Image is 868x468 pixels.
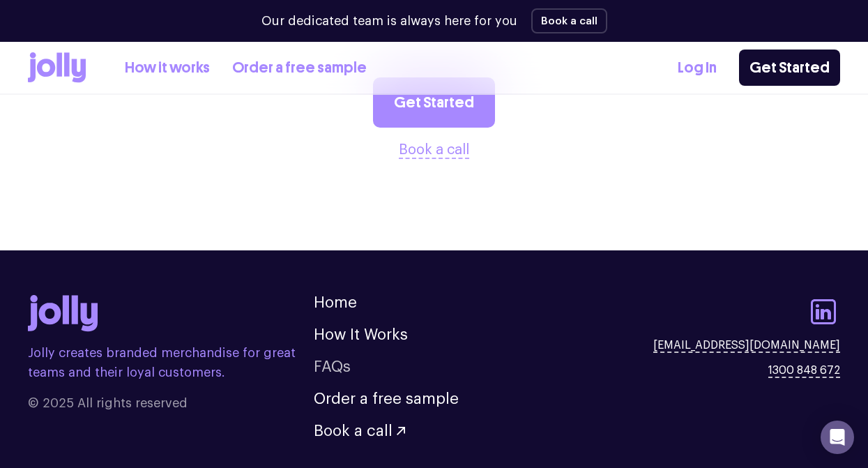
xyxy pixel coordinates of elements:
[399,139,469,161] button: Book a call
[821,421,854,454] div: Open Intercom Messenger
[653,337,840,354] a: [EMAIL_ADDRESS][DOMAIN_NAME]
[314,423,393,439] span: Book a call
[678,56,717,80] a: Log In
[739,50,840,86] a: Get Started
[28,393,314,413] span: © 2025 All rights reserved
[314,295,357,310] a: Home
[232,56,367,80] a: Order a free sample
[373,77,495,128] a: Get Started
[314,327,408,342] a: How It Works
[768,362,840,379] a: 1300 848 672
[28,343,314,382] p: Jolly creates branded merchandise for great teams and their loyal customers.
[314,423,405,439] button: Book a call
[531,8,607,33] button: Book a call
[314,359,351,375] a: FAQs
[314,391,459,407] a: Order a free sample
[125,56,210,80] a: How it works
[261,12,517,31] p: Our dedicated team is always here for you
